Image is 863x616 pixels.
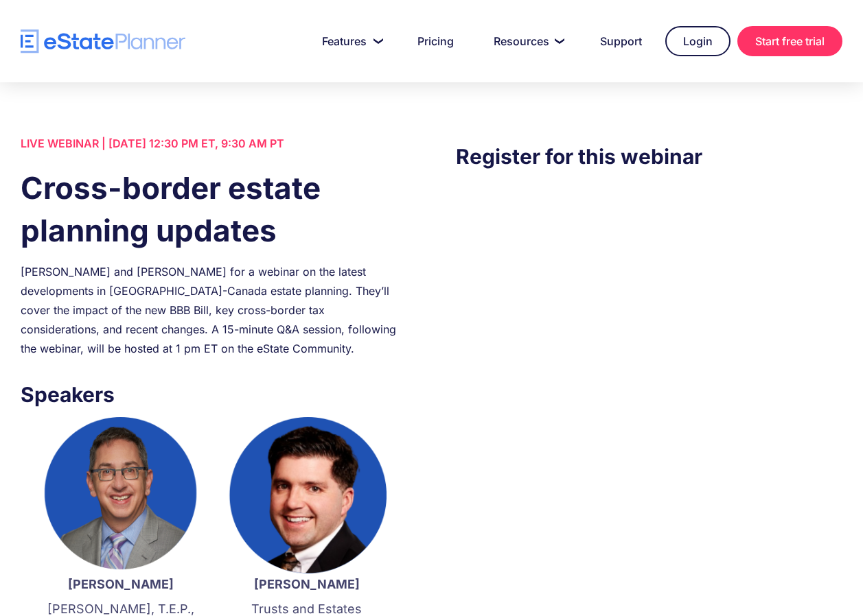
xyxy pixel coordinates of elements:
[254,577,360,591] strong: [PERSON_NAME]
[21,134,407,153] div: LIVE WEBINAR | [DATE] 12:30 PM ET, 9:30 AM PT
[401,27,470,55] a: Pricing
[456,141,842,172] h3: Register for this webinar
[477,27,577,55] a: Resources
[584,27,658,55] a: Support
[68,577,174,591] strong: [PERSON_NAME]
[737,26,842,56] a: Start free trial
[21,167,407,252] h1: Cross-border estate planning updates
[665,26,730,56] a: Login
[21,262,407,358] div: [PERSON_NAME] and [PERSON_NAME] for a webinar on the latest developments in [GEOGRAPHIC_DATA]-Can...
[456,200,842,433] iframe: Form 0
[306,27,394,55] a: Features
[21,379,407,410] h3: Speakers
[21,29,185,54] a: home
